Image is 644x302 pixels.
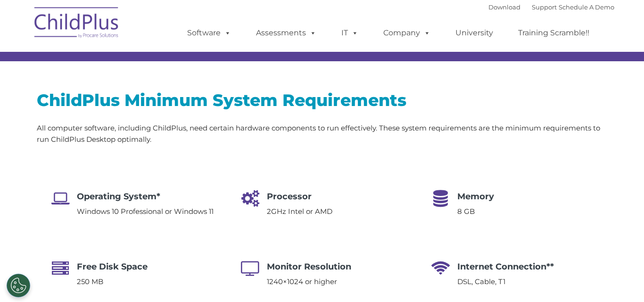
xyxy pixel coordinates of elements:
[77,190,214,203] h4: Operating System*
[559,3,614,11] a: Schedule A Demo
[30,0,124,48] img: ChildPlus by Procare Solutions
[267,261,351,272] span: Monitor Resolution
[374,24,440,42] a: Company
[267,207,332,216] span: 2GHz Intel or AMD
[77,261,148,272] span: Free Disk Space
[488,3,520,11] a: Download
[488,3,614,11] font: |
[457,191,494,202] span: Memory
[7,274,30,297] button: Cookies Settings
[37,90,607,111] h2: ChildPlus Minimum System Requirements
[77,277,103,286] span: 250 MB
[457,207,475,216] span: 8 GB
[446,24,503,42] a: University
[267,191,312,202] span: Processor
[267,277,337,286] span: 1240×1024 or higher
[77,206,214,217] p: Windows 10 Professional or Windows 11
[37,122,607,145] p: All computer software, including ChildPlus, need certain hardware components to run effectively. ...
[509,24,599,42] a: Training Scramble!!
[247,24,326,42] a: Assessments
[457,261,554,272] span: Internet Connection**
[457,277,505,286] span: DSL, Cable, T1
[332,24,368,42] a: IT
[532,3,557,11] a: Support
[178,24,240,42] a: Software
